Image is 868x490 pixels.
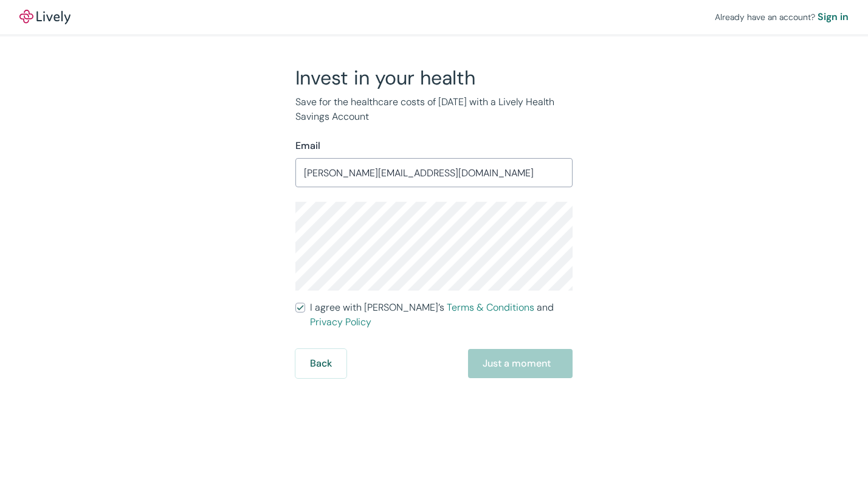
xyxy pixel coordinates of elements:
a: LivelyLively [19,10,71,24]
a: Sign in [818,10,849,24]
span: I agree with [PERSON_NAME]’s and [310,300,573,330]
button: Back [295,349,346,378]
a: Terms & Conditions [447,301,534,314]
img: Lively [19,10,71,24]
h2: Invest in your health [295,66,573,90]
label: Email [295,139,320,153]
a: Privacy Policy [310,316,371,328]
p: Save for the healthcare costs of [DATE] with a Lively Health Savings Account [295,95,573,124]
div: Already have an account? [715,10,849,24]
